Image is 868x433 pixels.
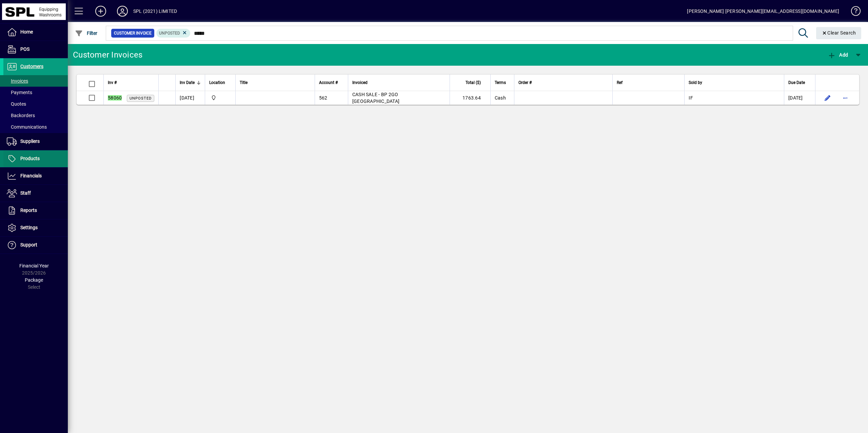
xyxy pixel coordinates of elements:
[352,79,368,86] span: Invoiced
[3,237,68,254] a: Support
[7,113,35,118] span: Backorders
[209,79,231,86] div: Location
[788,79,811,86] div: Due Date
[90,5,112,17] button: Add
[617,79,623,86] span: Ref
[133,6,177,17] div: SPL (2021) LIMITED
[3,121,68,133] a: Communications
[7,90,32,95] span: Payments
[687,6,839,17] div: [PERSON_NAME] [PERSON_NAME][EMAIL_ADDRESS][DOMAIN_NAME]
[352,79,446,86] div: Invoiced
[108,79,154,86] div: Inv #
[209,94,231,102] span: SPL (2021) Limited
[3,24,68,41] a: Home
[180,79,201,86] div: Inv Date
[784,91,815,105] td: [DATE]
[352,92,399,104] span: CASH SALE - BP 2GO [GEOGRAPHIC_DATA]
[319,95,328,101] span: 562
[689,95,693,101] span: IF
[319,79,344,86] div: Account #
[156,29,191,38] mat-chip: Customer Invoice Status: Unposted
[617,79,680,86] div: Ref
[19,263,49,268] span: Financial Year
[3,41,68,58] a: POS
[840,92,851,103] button: More options
[3,110,68,121] a: Backorders
[3,168,68,185] a: Financials
[114,30,152,37] span: Customer Invoice
[240,79,248,86] span: Title
[180,79,195,86] span: Inv Date
[209,79,225,86] span: Location
[689,79,780,86] div: Sold by
[25,277,43,283] span: Package
[319,79,338,86] span: Account #
[20,29,33,35] span: Home
[846,1,860,23] a: Knowledge Base
[3,98,68,110] a: Quotes
[822,30,856,36] span: Clear Search
[108,95,122,101] em: 58060
[495,79,506,86] span: Terms
[130,96,152,101] span: Unposted
[75,30,98,36] span: Filter
[20,225,38,230] span: Settings
[7,124,47,130] span: Communications
[518,79,608,86] div: Order #
[20,242,37,247] span: Support
[20,156,40,161] span: Products
[3,133,68,150] a: Suppliers
[20,64,43,69] span: Customers
[159,31,180,36] span: Unposted
[450,91,490,105] td: 1763.64
[828,52,848,58] span: Add
[20,190,31,196] span: Staff
[689,79,702,86] span: Sold by
[466,79,481,86] span: Total ($)
[3,87,68,98] a: Payments
[454,79,487,86] div: Total ($)
[240,79,311,86] div: Title
[20,208,37,213] span: Reports
[73,49,142,60] div: Customer Invoices
[108,79,117,86] span: Inv #
[3,185,68,202] a: Staff
[20,138,40,144] span: Suppliers
[20,173,42,178] span: Financials
[826,49,850,61] button: Add
[788,79,805,86] span: Due Date
[3,219,68,236] a: Settings
[3,150,68,167] a: Products
[20,46,29,52] span: POS
[73,27,99,39] button: Filter
[3,75,68,87] a: Invoices
[7,78,28,84] span: Invoices
[7,101,26,107] span: Quotes
[822,92,833,103] button: Edit
[816,27,862,39] button: Clear
[518,79,532,86] span: Order #
[495,95,506,101] span: Cash
[3,202,68,219] a: Reports
[112,5,133,17] button: Profile
[175,91,205,105] td: [DATE]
